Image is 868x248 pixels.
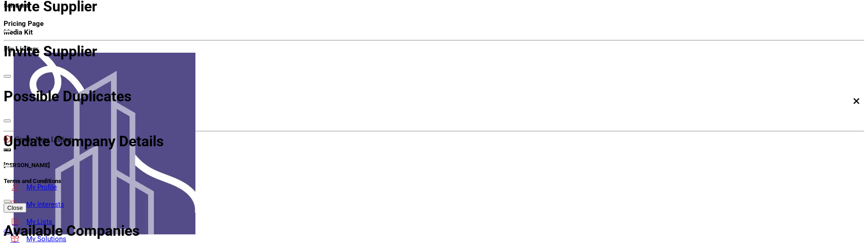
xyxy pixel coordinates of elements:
button: Close [4,30,11,33]
button: Show hide supplier dropdown [4,149,11,151]
h1: Available Companies [4,222,864,239]
button: Close [4,75,11,78]
h1: Update Company Details [4,133,864,150]
h1: Invite Supplier [4,43,864,60]
span: My Lists [26,218,52,226]
span: Media Kit [4,28,33,36]
div: Solutions [4,19,864,144]
button: Close [4,119,11,122]
img: abode logo [14,53,195,234]
h1: Possible Duplicates [4,88,864,105]
button: Close [4,203,26,213]
span: My Profile [26,183,57,191]
span: My Interests [26,200,64,208]
a: Media Kit [4,28,33,36]
a: Pricing Page [4,19,44,28]
button: Close [4,164,11,167]
h5: Terms and Conditions [4,178,864,184]
button: Close [4,200,11,203]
